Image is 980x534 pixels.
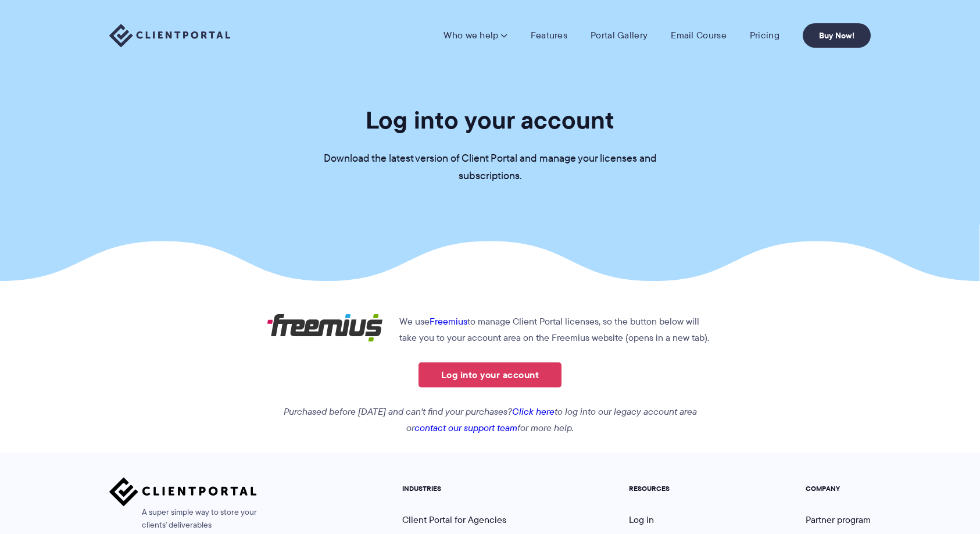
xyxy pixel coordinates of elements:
p: Download the latest version of Client Portal and manage your licenses and subscriptions. [316,150,664,185]
a: Pricing [750,30,779,41]
a: Partner program [806,513,871,526]
a: Features [531,30,567,41]
a: Client Portal for Agencies [402,513,506,526]
h5: RESOURCES [629,485,696,493]
em: Purchased before [DATE] and can't find your purchases? to log into our legacy account area or for... [284,405,697,435]
img: Freemius logo [267,314,383,342]
h1: Log into your account [366,105,614,136]
a: Portal Gallery [591,30,648,41]
h5: COMPANY [806,485,871,493]
a: Click here [512,405,555,418]
a: Freemius [430,315,467,328]
a: Buy Now! [803,23,871,48]
a: Who we help [443,30,507,41]
a: Log into your account [419,362,561,387]
h5: INDUSTRIES [402,485,520,493]
p: We use to manage Client Portal licenses, so the button below will take you to your account area o... [267,314,714,346]
a: Email Course [671,30,727,41]
a: Log in [629,513,654,526]
span: A super simple way to store your clients' deliverables [109,506,257,532]
a: contact our support team [414,421,517,435]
